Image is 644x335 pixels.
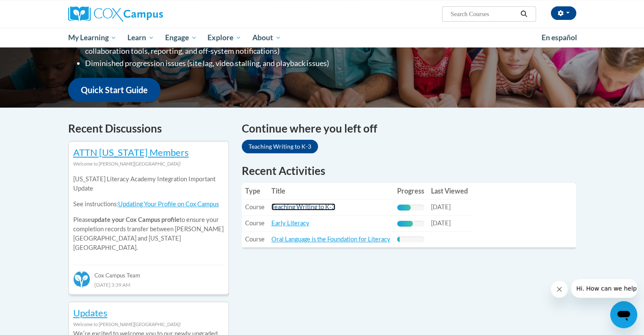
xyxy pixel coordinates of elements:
img: Cox Campus [68,6,163,22]
a: Teaching Writing to K-3 [271,203,335,210]
span: Hi. How can we help? [5,6,69,13]
div: [DATE] 3:39 AM [73,280,224,289]
h1: Recent Activities [242,163,576,178]
span: Learn [127,33,154,43]
a: Quick Start Guide [68,78,160,102]
div: Please to ensure your completion records transfer between [PERSON_NAME][GEOGRAPHIC_DATA] and [US_... [73,169,224,259]
span: [DATE] [431,203,451,210]
span: My Learning [68,33,116,43]
iframe: Button to launch messaging window [610,301,637,328]
p: See instructions: [73,199,224,209]
a: Updating Your Profile on Cox Campus [118,200,219,208]
span: En español [542,33,577,42]
a: ATTN [US_STATE] Members [73,147,189,158]
button: Account Settings [551,6,576,20]
p: [US_STATE] Literacy Academy Integration Important Update [73,174,224,193]
span: Course [245,235,265,243]
a: Cox Campus [68,6,229,22]
input: Search Courses [450,9,517,19]
div: Cox Campus Team [73,265,224,280]
span: Explore [207,33,241,43]
img: Cox Campus Team [73,271,90,288]
a: Engage [160,28,202,47]
div: Progress, % [397,205,411,210]
a: Updates [73,307,108,318]
button: Search [517,9,530,19]
li: Diminished progression issues (site lag, video stalling, and playback issues) [85,57,375,69]
a: My Learning [63,28,122,47]
th: Last Viewed [428,183,471,199]
a: Learn [122,28,160,47]
b: update your Cox Campus profile [91,216,180,223]
div: Progress, % [397,236,400,242]
a: Early Literacy [271,219,310,227]
th: Progress [394,183,428,199]
a: About [247,28,287,47]
span: About [252,33,281,43]
a: Explore [202,28,247,47]
span: Engage [165,33,197,43]
span: [DATE] [431,219,451,227]
a: En español [536,29,583,47]
div: Progress, % [397,221,413,227]
span: Course [245,219,265,227]
div: Main menu [55,28,589,47]
th: Type [242,183,268,199]
a: Oral Language is the Foundation for Literacy [271,235,390,243]
iframe: Message from company [571,279,637,298]
span: Course [245,203,265,210]
div: Welcome to [PERSON_NAME][GEOGRAPHIC_DATA]! [73,159,224,169]
th: Title [268,183,394,199]
iframe: Close message [551,281,568,298]
h4: Continue where you left off [242,120,576,137]
div: Welcome to [PERSON_NAME][GEOGRAPHIC_DATA]! [73,320,224,329]
a: Teaching Writing to K-3 [242,140,318,153]
h4: Recent Discussions [68,120,229,137]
